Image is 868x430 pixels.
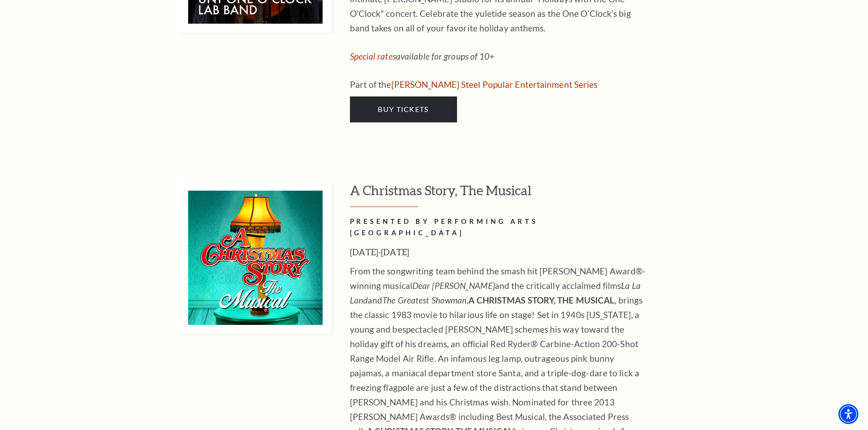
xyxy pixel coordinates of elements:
h3: A Christmas Story, The Musical [350,182,717,207]
a: Buy Tickets [350,96,457,122]
em: Dear [PERSON_NAME] [412,280,495,291]
span: Buy Tickets [378,105,428,113]
h2: PRESENTED BY PERFORMING ARTS [GEOGRAPHIC_DATA] [350,216,646,239]
em: The Greatest Showman [382,295,467,305]
a: Irwin Steel Popular Entertainment Series - open in a new tab [391,79,598,90]
strong: A CHRISTMAS STORY, THE MUSICAL [468,295,614,305]
div: Accessibility Menu [838,404,858,424]
p: Part of the [350,77,646,92]
h3: [DATE]-[DATE] [350,245,646,259]
img: A Christmas Story, The Musical [179,182,332,334]
a: Special rates [350,51,396,61]
em: available for groups of 10+ [350,51,495,61]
